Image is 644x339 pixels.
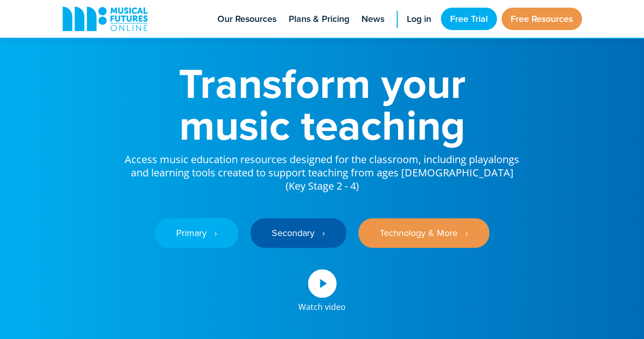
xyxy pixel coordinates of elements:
p: Access music education resources designed for the classroom, including playalongs and learning to... [124,146,521,193]
span: News [361,12,384,26]
div: Watch video [298,298,346,311]
a: Secondary ‎‏‏‎ ‎ › [250,218,346,248]
a: Free Resources [501,8,582,30]
a: Free Trial [441,8,497,30]
span: Plans & Pricing [289,12,349,26]
span: Our Resources [217,12,276,26]
h1: Transform your music teaching [124,62,521,146]
a: Primary ‎‏‏‎ ‎ › [155,218,238,248]
a: Technology & More ‎‏‏‎ ‎ › [358,218,489,248]
span: Log in [407,12,431,26]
